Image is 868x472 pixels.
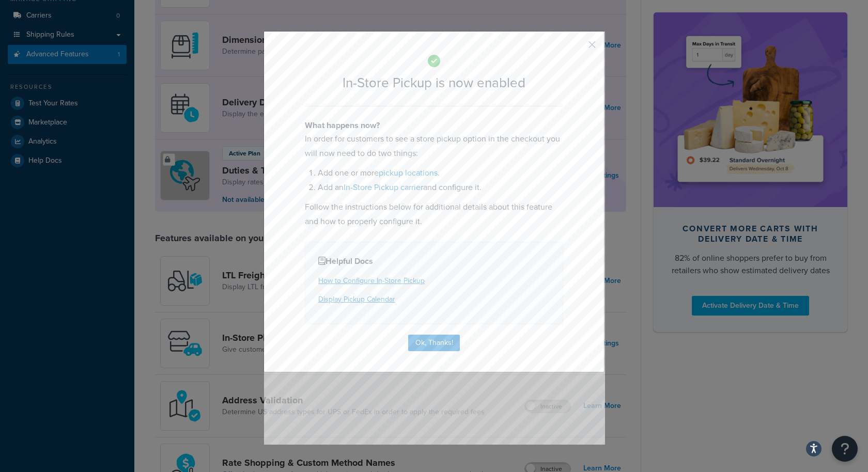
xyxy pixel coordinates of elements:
[305,75,563,90] h2: In-Store Pickup is now enabled
[318,294,395,305] a: Display Pickup Calendar
[379,167,438,179] a: pickup locations
[318,166,563,180] li: Add one or more .
[305,132,563,161] p: In order for customers to see a store pickup option in the checkout you will now need to do two t...
[305,119,563,132] h4: What happens now?
[318,255,550,268] h4: Helpful Docs
[318,275,425,286] a: How to Configure In-Store Pickup
[408,335,460,351] button: Ok, Thanks!
[318,180,563,195] li: Add an and configure it.
[344,181,423,193] a: In-Store Pickup carrier
[305,200,563,229] p: Follow the instructions below for additional details about this feature and how to properly confi...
